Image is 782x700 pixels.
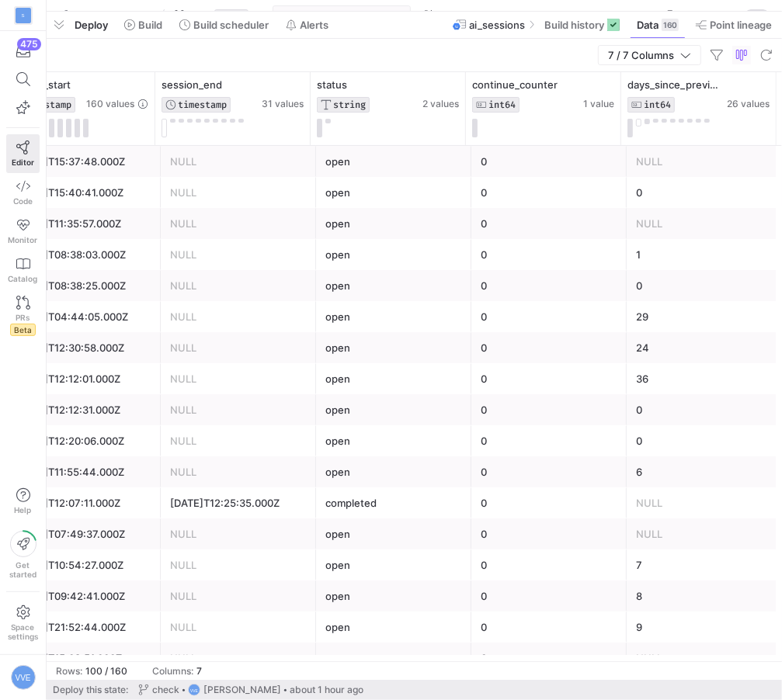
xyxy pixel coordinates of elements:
[15,457,151,487] div: [DATE]T11:55:44.000Z
[636,178,773,208] div: 0
[481,147,617,177] div: 0
[170,271,307,301] div: NULL
[9,560,36,579] span: Get started
[15,612,151,643] div: [DATE]T21:52:44.000Z
[481,209,617,239] div: 0
[544,19,604,31] span: Build history
[15,581,151,612] div: [DATE]T09:42:41.000Z
[15,395,151,425] div: [DATE]T12:12:31.000Z
[15,426,151,456] div: [DATE]T12:20:06.000Z
[6,289,40,342] a: PRsBeta
[85,666,127,677] div: 100 / 160
[170,426,307,456] div: NULL
[6,481,40,522] button: Help
[6,598,40,648] a: Spacesettings
[630,12,686,38] button: Data160
[170,519,307,549] div: NULL
[170,240,307,270] div: NULL
[15,643,151,674] div: [DATE]T15:08:51.000Z
[6,525,40,585] button: Getstarted
[9,235,38,244] span: Monitor
[325,209,462,239] div: open
[170,5,266,26] button: maindefault
[325,178,462,208] div: open
[481,271,617,301] div: 0
[481,643,617,674] div: 0
[472,78,558,91] span: continue_counter
[481,457,617,487] div: 0
[333,99,366,110] span: STRING
[15,519,151,549] div: [DATE]T07:49:37.000Z
[317,78,347,91] span: status
[290,684,363,695] span: about 1 hour ago
[152,684,179,695] span: check
[481,581,617,612] div: 0
[325,426,462,456] div: open
[598,45,701,65] button: 7 / 7 Columns
[13,196,33,206] span: Code
[636,333,773,363] div: 24
[170,643,307,674] div: NULL
[608,49,680,61] span: 7 / 7 Columns
[627,78,724,91] span: days_since_previous_ai_session
[325,550,462,580] div: open
[481,612,617,643] div: 0
[8,622,38,641] span: Space settings
[325,147,462,177] div: open
[481,426,617,456] div: 0
[325,395,462,425] div: open
[636,457,773,487] div: 6
[325,581,462,612] div: open
[170,302,307,332] div: NULL
[325,364,462,394] div: open
[325,643,462,674] div: open
[170,209,307,239] div: NULL
[636,519,773,549] div: NULL
[325,240,462,270] div: open
[170,488,307,518] div: [DATE]T12:25:35.000Z
[662,19,679,31] div: 160
[170,333,307,363] div: NULL
[325,302,462,332] div: open
[15,178,151,208] div: [DATE]T15:40:41.000Z
[15,147,151,177] div: [DATE]T15:37:48.000Z
[203,684,281,695] span: [PERSON_NAME]
[583,99,614,109] span: 1 value
[188,684,200,696] div: VVE
[481,178,617,208] div: 0
[636,364,773,394] div: 36
[300,19,328,31] span: Alerts
[75,19,108,31] span: Deploy
[689,12,779,38] button: Point lineage
[162,78,222,91] span: session_end
[325,271,462,301] div: open
[636,488,773,518] div: NULL
[10,324,36,336] span: Beta
[636,302,773,332] div: 29
[56,666,82,677] div: Rows:
[15,364,151,394] div: [DATE]T12:12:01.000Z
[481,333,617,363] div: 0
[170,550,307,580] div: NULL
[16,313,30,322] span: PRs
[6,661,40,694] button: VVE
[6,37,40,65] button: 475
[86,99,134,109] span: 160 values
[15,302,151,332] div: [DATE]T04:44:05.000Z
[17,38,41,50] div: 475
[636,147,773,177] div: NULL
[710,19,772,31] span: Point lineage
[117,12,169,38] button: Build
[262,99,304,109] span: 31 values
[23,99,71,110] span: TIMESTAMP
[193,19,269,31] span: Build scheduler
[170,457,307,487] div: NULL
[636,581,773,612] div: 8
[325,488,462,518] div: completed
[6,134,40,173] a: Editor
[170,147,307,177] div: NULL
[53,684,128,695] span: Deploy this state:
[644,99,671,110] span: INT64
[422,99,459,109] span: 2 values
[15,240,151,270] div: [DATE]T08:38:03.000Z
